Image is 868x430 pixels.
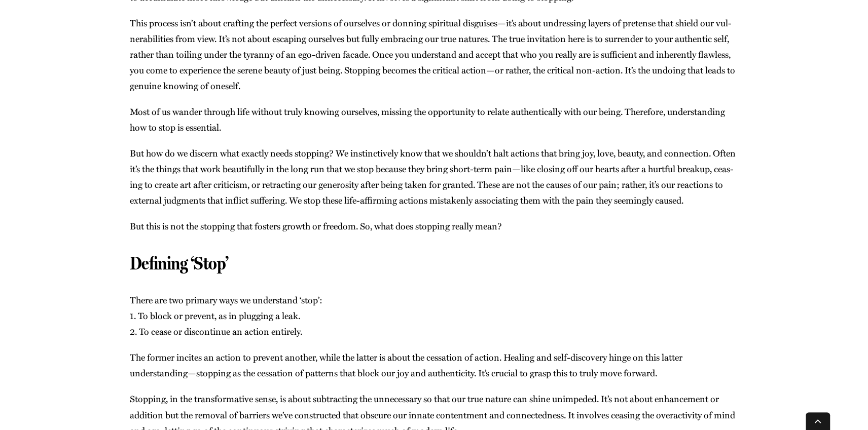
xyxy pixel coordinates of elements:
[130,218,738,234] p: But this is not the stop­ping that fos­ters growth or free­dom. So, what does stop­ping real­ly m...
[130,349,738,381] p: The for­mer incites an action to pre­vent anoth­er, while the lat­ter is about the ces­sa­tion of...
[130,252,738,274] h3: Defining ‘Stop’
[130,15,738,94] p: This process isn’t about craft­ing the per­fect ver­sions of our­selves or don­ning spir­i­tu­al ...
[130,145,738,208] p: But how do we dis­cern what exact­ly needs stop­ping? We instinc­tive­ly know that we shouldn’t h...
[130,104,738,135] p: Most of us wan­der through life with­out tru­ly know­ing our­selves, miss­ing the oppor­tu­ni­ty ...
[130,292,738,339] p: There are two pri­ma­ry ways we under­stand ‘stop’: 1. To block or pre­vent, as in plug­ging a le...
